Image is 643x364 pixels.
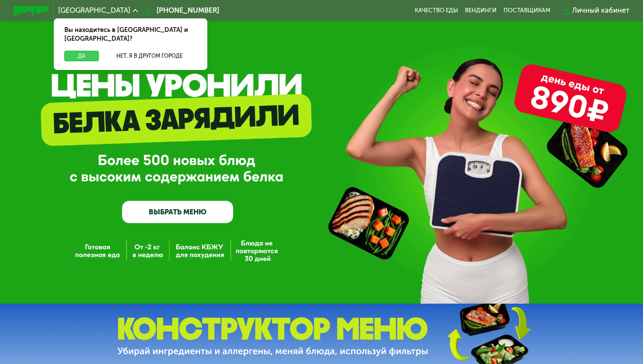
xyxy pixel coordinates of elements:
[572,5,629,16] div: Личный кабинет
[142,5,219,16] a: [PHONE_NUMBER]
[503,7,550,14] div: поставщикам
[102,51,196,62] button: Нет, я в другом городе
[465,7,496,14] a: Вендинги
[58,7,130,14] span: [GEOGRAPHIC_DATA]
[64,51,99,62] button: Да
[415,7,458,14] a: Качество еды
[54,18,207,51] div: Вы находитесь в [GEOGRAPHIC_DATA] и [GEOGRAPHIC_DATA]?
[122,201,233,223] a: ВЫБРАТЬ МЕНЮ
